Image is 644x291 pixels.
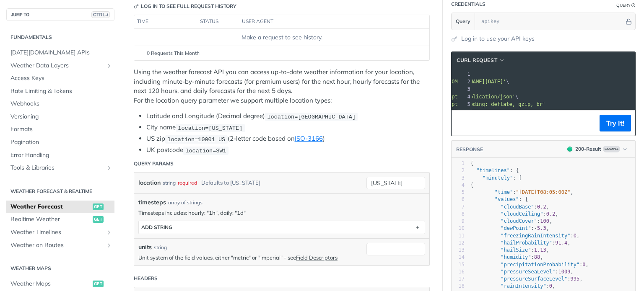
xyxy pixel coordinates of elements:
[470,225,549,231] span: : ,
[534,254,540,260] span: 88
[616,2,636,8] div: QueryInformation
[452,160,465,167] div: 1
[106,242,112,249] button: Show subpages for Weather on Routes
[10,74,112,82] span: Access Keys
[616,2,631,8] div: Query
[154,244,167,251] div: string
[106,229,112,236] button: Show subpages for Weather Timelines
[470,254,543,260] span: : ,
[470,240,571,246] span: : ,
[452,232,465,239] div: 11
[141,224,172,230] div: ADD string
[457,93,472,100] div: 4
[138,33,426,42] div: Make a request to see history.
[452,175,465,182] div: 3
[631,3,636,8] i: Information
[6,123,114,136] a: Formats
[239,15,413,28] th: user agent
[470,196,528,202] span: : {
[495,189,513,195] span: "time"
[138,198,166,207] span: timesteps
[563,145,631,153] button: 200200-ResultExample
[93,203,104,210] span: get
[394,79,509,85] span: \
[138,209,425,216] p: Timesteps includes: hourly: "1h", daily: "1d"
[555,240,567,246] span: 91.4
[6,239,114,252] a: Weather on RoutesShow subpages for Weather on Routes
[537,225,546,231] span: 5.3
[452,196,465,203] div: 6
[501,211,543,217] span: "cloudCeiling"
[10,125,112,134] span: Formats
[134,160,174,167] div: Query Params
[6,188,114,195] h2: Weather Forecast & realtime
[452,261,465,268] div: 15
[456,117,467,129] button: Copy to clipboard
[106,165,112,171] button: Show subpages for Tools & Libraries
[178,177,197,189] div: required
[163,177,176,189] div: string
[558,269,571,275] span: 1009
[6,111,114,123] a: Versioning
[91,11,110,18] span: CTRL-/
[457,57,497,64] span: cURL Request
[501,240,552,246] span: "hailProbability"
[106,62,112,69] button: Show subpages for Weather Data Layers
[537,204,546,210] span: 0.2
[452,182,465,189] div: 4
[6,213,114,226] a: Realtime Weatherget
[501,204,534,210] span: "cloudBase"
[6,85,114,98] a: Rate Limiting & Tokens
[134,3,236,10] div: Log in to see full request history
[267,113,356,120] span: location=[GEOGRAPHIC_DATA]
[457,70,472,78] div: 1
[470,204,549,210] span: : ,
[457,78,472,85] div: 2
[483,175,513,181] span: "minutely"
[534,225,537,231] span: -
[201,177,260,189] div: Defaults to [US_STATE]
[470,269,574,275] span: : ,
[10,138,112,147] span: Pagination
[10,151,112,160] span: Error Handling
[495,196,519,202] span: "values"
[10,49,112,57] span: [DATE][DOMAIN_NAME] APIs
[6,136,114,149] a: Pagination
[452,268,465,276] div: 16
[93,216,104,223] span: get
[461,34,535,43] a: Log in to use your API keys
[138,254,362,261] p: Unit system of the field values, either "metric" or "imperial" - see
[501,283,546,289] span: "rainIntensity"
[146,134,430,144] li: US zip (2-letter code based on )
[624,17,633,26] button: Hide
[452,247,465,254] div: 13
[501,247,531,253] span: "hailSize"
[436,94,515,100] span: 'accept: application/json'
[516,189,570,195] span: "[DATE]T08:05:00Z"
[456,18,470,25] span: Query
[452,189,465,196] div: 5
[134,275,158,282] div: Headers
[6,226,114,239] a: Weather TimelinesShow subpages for Weather Timelines
[549,283,552,289] span: 0
[10,215,91,224] span: Realtime Weather
[93,281,104,287] span: get
[6,72,114,85] a: Access Keys
[146,111,430,121] li: Latitude and Longitude (Decimal degree)
[600,115,631,131] button: Try It!
[457,85,472,93] div: 3
[477,13,624,30] input: apikey
[470,167,519,173] span: : {
[147,49,200,57] span: 0 Requests This Month
[470,276,582,282] span: : ,
[470,189,574,195] span: : ,
[436,101,545,107] span: 'accept-encoding: deflate, gzip, br'
[394,94,518,100] span: \
[501,276,567,282] span: "pressureSurfaceLevel"
[546,211,556,217] span: 0.2
[139,221,425,234] button: ADD string
[185,147,226,154] span: location=SW1
[470,233,579,239] span: : ,
[534,247,546,253] span: 1.13
[452,254,465,261] div: 14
